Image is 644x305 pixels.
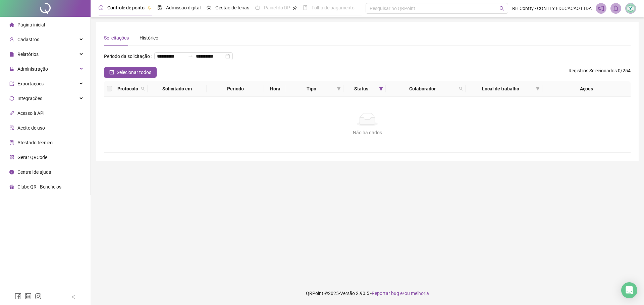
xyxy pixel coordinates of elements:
[468,85,533,92] span: Local de trabalho
[207,81,264,97] th: Período
[378,84,384,94] span: filter
[17,66,48,72] span: Administração
[140,34,158,42] div: Histórico
[9,22,14,27] span: home
[17,96,42,101] span: Integrações
[337,87,341,91] span: filter
[340,291,355,296] span: Versão
[188,54,193,59] span: swap-right
[17,22,45,27] span: Página inicial
[9,96,14,101] span: sync
[9,67,14,71] span: lock
[346,85,377,92] span: Status
[621,282,637,298] div: Open Intercom Messenger
[335,84,342,94] span: filter
[293,6,297,10] span: pushpin
[9,184,14,189] span: gift
[25,293,32,300] span: linkedin
[91,282,644,305] footer: QRPoint © 2025 - 2.90.5 -
[35,293,42,300] span: instagram
[9,111,14,116] span: api
[112,129,623,136] div: Não há dados
[545,85,628,92] div: Ações
[99,5,103,10] span: clock-circle
[289,85,334,92] span: Tipo
[188,54,193,59] span: to
[117,85,138,92] span: Protocolo
[215,5,249,10] span: Gestão de férias
[107,5,145,10] span: Controle de ponto
[17,140,53,145] span: Atestado técnico
[117,69,151,76] span: Selecionar todos
[71,295,76,299] span: left
[626,3,636,13] img: 82867
[104,34,129,42] div: Solicitações
[9,155,14,160] span: qrcode
[264,81,286,97] th: Hora
[9,170,14,174] span: info-circle
[141,87,145,91] span: search
[17,37,39,42] span: Cadastros
[264,5,290,10] span: Painel do DP
[569,68,617,73] span: Registros Selecionados
[17,81,44,86] span: Exportações
[379,87,383,91] span: filter
[9,52,14,57] span: file
[17,155,47,160] span: Gerar QRCode
[148,81,207,97] th: Solicitado em
[109,70,114,75] span: check-square
[9,140,14,145] span: solution
[312,5,355,10] span: Folha de pagamento
[17,184,61,189] span: Clube QR - Beneficios
[157,5,162,10] span: file-done
[104,67,157,78] button: Selecionar todos
[536,87,540,91] span: filter
[255,5,260,10] span: dashboard
[9,81,14,86] span: export
[104,51,154,62] label: Período da solicitação
[499,6,504,11] span: search
[9,37,14,42] span: user-add
[569,67,631,78] span: : 0 / 254
[613,5,619,11] span: bell
[303,5,308,10] span: book
[458,84,464,94] span: search
[207,5,211,10] span: sun
[17,52,39,57] span: Relatórios
[598,5,604,11] span: notification
[9,126,14,130] span: audit
[17,110,45,116] span: Acesso à API
[512,5,592,12] span: RH Contty - CONTTY EDUCACAO LTDA
[17,169,51,175] span: Central de ajuda
[534,84,541,94] span: filter
[147,6,151,10] span: pushpin
[388,85,456,92] span: Colaborador
[459,87,463,91] span: search
[140,84,146,94] span: search
[17,125,45,131] span: Aceite de uso
[166,5,201,10] span: Admissão digital
[15,293,21,300] span: facebook
[372,291,429,296] span: Reportar bug e/ou melhoria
